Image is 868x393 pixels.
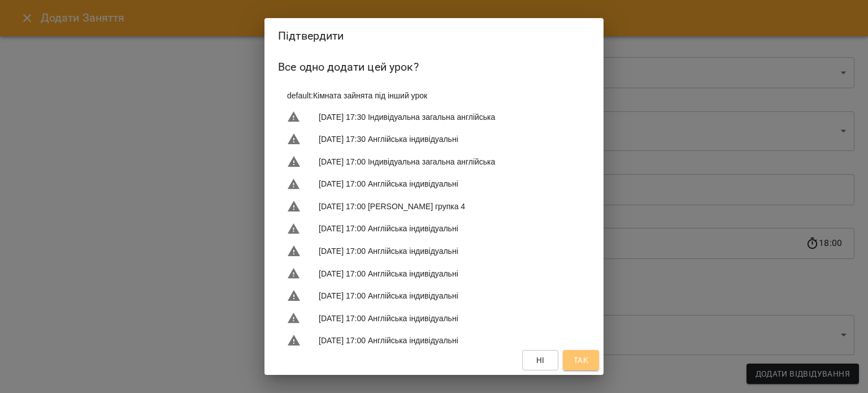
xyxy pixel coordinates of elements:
li: [DATE] 17:00 Англійська індивідуальні [278,240,590,262]
button: Ні [522,350,558,370]
h6: Все одно додати цей урок? [278,58,590,76]
li: [DATE] 17:30 Англійська індивідуальні [278,128,590,150]
li: [DATE] 17:30 Індивідуальна загальна англійська [278,106,590,128]
li: [DATE] 17:00 Індивідуальна загальна англійська [278,150,590,173]
h2: Підтвердити [278,27,590,45]
li: [DATE] 17:00 Англійська індивідуальні [278,262,590,285]
button: Так [563,350,599,370]
li: [DATE] 17:00 Англійська індивідуальні [278,307,590,330]
span: Ні [536,353,545,367]
li: [DATE] 17:00 Англійська індивідуальні [278,218,590,240]
li: default : Кімната зайнята під інший урок [278,85,590,106]
span: Так [574,353,588,367]
li: [DATE] 17:00 [PERSON_NAME] групка 4 [278,195,590,218]
li: [DATE] 17:00 Англійська індивідуальні [278,284,590,307]
li: [DATE] 17:00 Англійська індивідуальні [278,329,590,352]
li: [DATE] 17:00 Англійська індивідуальні [278,173,590,196]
